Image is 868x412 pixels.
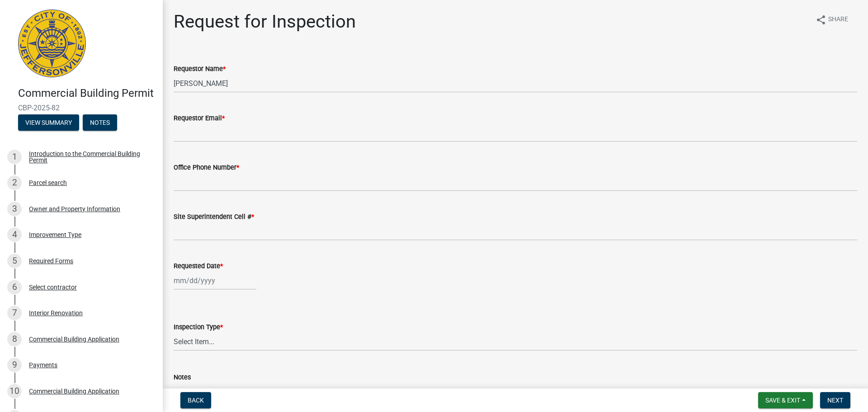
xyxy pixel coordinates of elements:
div: 9 [7,358,22,372]
button: Next [820,392,850,408]
img: City of Jeffersonville, Indiana [18,9,86,77]
div: Parcel search [29,180,67,186]
h4: Commercial Building Permit [18,87,156,100]
div: Required Forms [29,258,73,264]
div: 6 [7,280,22,294]
div: 3 [7,202,22,216]
div: Interior Renovation [29,310,83,316]
input: mm/dd/yyyy [174,271,256,290]
label: Site Superintendent Cell # [174,214,254,220]
div: Owner and Property Information [29,206,120,212]
span: Next [827,397,843,404]
wm-modal-confirm: Summary [18,119,79,127]
div: Introduction to the Commercial Building Permit [29,151,148,163]
button: Notes [83,114,117,131]
div: Improvement Type [29,232,81,238]
label: Requestor Name [174,66,226,72]
div: 8 [7,332,22,346]
h1: Request for Inspection [174,11,356,33]
label: Requested Date [174,263,223,270]
span: Back [188,397,204,404]
div: Payments [29,362,57,368]
button: Save & Exit [758,392,813,408]
label: Notes [174,374,191,381]
label: Inspection Type [174,324,223,331]
label: Office Phone Number [174,165,239,171]
wm-modal-confirm: Notes [83,119,117,127]
div: 4 [7,227,22,242]
div: 5 [7,254,22,268]
button: View Summary [18,114,79,131]
div: Select contractor [29,284,77,290]
button: Back [180,392,211,408]
div: Commercial Building Application [29,336,119,342]
label: Requestor Email [174,115,225,122]
i: share [816,14,826,25]
span: Save & Exit [765,397,800,404]
div: 10 [7,384,22,398]
div: 1 [7,150,22,164]
div: 7 [7,306,22,320]
span: Share [828,14,848,25]
button: shareShare [808,11,855,28]
span: CBP-2025-82 [18,104,145,112]
div: Commercial Building Application [29,388,119,394]
div: 2 [7,175,22,190]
